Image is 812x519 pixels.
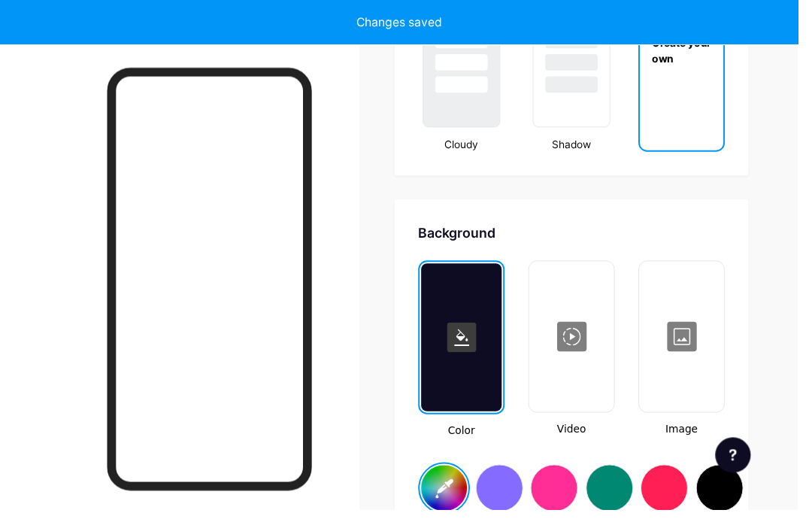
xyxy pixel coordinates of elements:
[538,139,626,155] div: Shadow
[362,14,450,32] div: Changes saved
[426,139,514,155] div: Cloudy
[426,431,514,447] span: Color
[650,429,738,445] span: Image
[538,429,626,445] span: Video
[426,227,738,247] div: Background
[651,36,736,68] div: Create your own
